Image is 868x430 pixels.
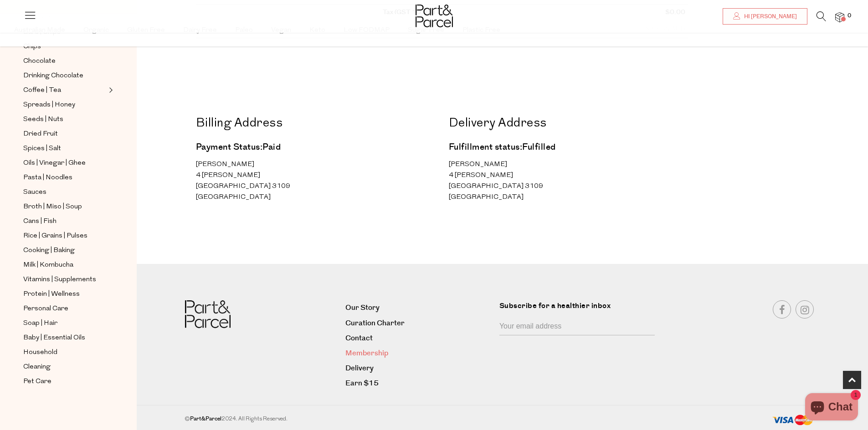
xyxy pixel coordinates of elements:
span: Oils | Vinegar | Ghee [23,158,86,169]
span: Seeds | Nuts [23,114,63,125]
a: Pet Care [23,376,106,387]
a: Drinking Chocolate [23,70,106,81]
a: Our Story [345,302,493,314]
span: Pet Care [23,376,51,387]
strong: Fulfillment status: [449,141,523,153]
a: Vitamins | Supplements [23,274,106,285]
span: Hi [PERSON_NAME] [742,13,797,20]
a: Seeds | Nuts [23,114,106,125]
a: Spices | Salt [23,143,106,154]
a: Dried Fruit [23,128,106,140]
a: Oils | Vinegar | Ghee [23,157,106,169]
a: Rice | Grains | Pulses [23,230,106,242]
span: Household [23,347,57,358]
strong: Payment Status: [196,141,263,153]
img: Part&Parcel [185,300,231,328]
span: Vitamins | Supplements [23,274,96,285]
span: Soap | Hair [23,318,57,329]
span: Pasta | Noodles [23,172,72,183]
span: Cooking | Baking [23,245,75,256]
p: [PERSON_NAME] 4 [PERSON_NAME] [GEOGRAPHIC_DATA] 3109 [GEOGRAPHIC_DATA] [196,159,435,203]
a: Spreads | Honey [23,99,106,111]
img: Part&Parcel [416,5,453,27]
h5: Fulfilled [449,140,688,155]
a: Baby | Essential Oils [23,332,106,344]
a: Sauces [23,187,106,198]
img: payment-methods.png [772,415,813,426]
inbox-online-store-chat: Shopify online store chat [802,393,861,423]
label: Subscribe for a healthier inbox [499,300,660,318]
span: Broth | Miso | Soup [23,202,82,212]
h2: Billing Address [196,113,435,134]
h5: Paid [196,140,435,155]
a: Hi [PERSON_NAME] [723,8,807,25]
span: Cans | Fish [23,216,56,227]
a: Curation Charter [345,317,493,329]
a: Milk | Kombucha [23,259,106,271]
a: Contact [345,332,493,344]
a: Cans | Fish [23,216,106,227]
a: Earn $15 [345,377,493,390]
div: © 2024. All Rights Reserved. [185,415,673,424]
span: Rice | Grains | Pulses [23,231,87,242]
a: Chips [23,41,106,52]
span: Drinking Chocolate [23,71,83,81]
span: Chips [23,41,41,52]
b: Part&Parcel [190,415,221,423]
a: Cleaning [23,361,106,373]
span: 0 [845,12,853,20]
span: Protein | Wellness [23,289,80,300]
a: Cooking | Baking [23,245,106,256]
span: Dried Fruit [23,129,58,140]
a: Soap | Hair [23,318,106,329]
span: Baby | Essential Oils [23,333,85,344]
a: Personal Care [23,303,106,314]
p: [PERSON_NAME] 4 [PERSON_NAME] [GEOGRAPHIC_DATA] 3109 [GEOGRAPHIC_DATA] [449,159,688,203]
h2: Delivery Address [449,113,688,134]
a: Membership [345,347,493,359]
span: Spreads | Honey [23,100,75,111]
span: Sauces [23,187,46,198]
a: Broth | Miso | Soup [23,201,106,212]
a: 0 [835,12,844,22]
a: Protein | Wellness [23,288,106,300]
a: Pasta | Noodles [23,172,106,183]
input: Your email address [499,318,655,335]
button: Expand/Collapse Coffee | Tea [107,85,113,96]
span: Chocolate [23,56,56,67]
span: Coffee | Tea [23,85,61,96]
span: Cleaning [23,362,51,373]
a: Chocolate [23,56,106,67]
a: Delivery [345,362,493,374]
a: Household [23,347,106,358]
span: Spices | Salt [23,143,61,154]
a: Coffee | Tea [23,85,106,96]
span: Milk | Kombucha [23,260,73,271]
span: Personal Care [23,304,68,314]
